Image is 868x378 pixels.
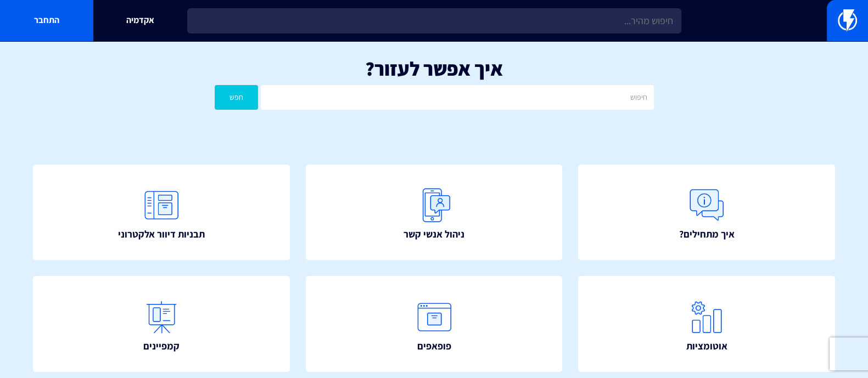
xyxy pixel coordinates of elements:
[261,85,653,110] input: חיפוש
[215,85,259,110] button: חפש
[306,276,563,372] a: פופאפים
[33,165,290,261] a: תבניות דיוור אלקטרוני
[578,165,835,261] a: איך מתחילים?
[417,339,451,353] span: פופאפים
[33,276,290,372] a: קמפיינים
[686,339,727,353] span: אוטומציות
[118,227,205,241] span: תבניות דיוור אלקטרוני
[306,165,563,261] a: ניהול אנשי קשר
[16,58,852,80] h1: איך אפשר לעזור?
[578,276,835,372] a: אוטומציות
[679,227,735,241] span: איך מתחילים?
[143,339,180,353] span: קמפיינים
[404,227,464,241] span: ניהול אנשי קשר
[187,8,681,33] input: חיפוש מהיר...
